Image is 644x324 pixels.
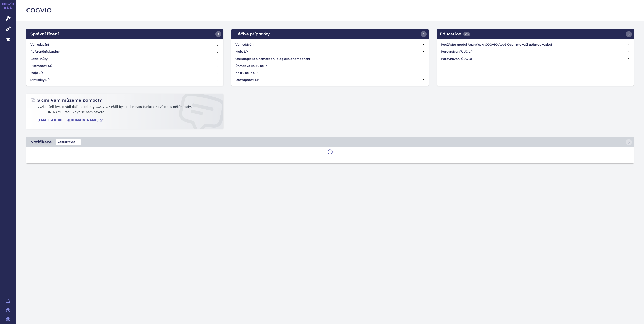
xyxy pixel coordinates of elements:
[56,139,81,145] span: Zobrazit vše
[440,31,470,37] h2: Education
[30,49,60,54] h4: Referenční skupiny
[28,48,221,55] a: Referenční skupiny
[28,62,221,69] a: Písemnosti SŘ
[30,70,43,75] h4: Moje SŘ
[439,48,632,55] a: Porovnávání ÚUC LP
[30,42,49,47] h4: Vyhledávání
[235,56,310,61] h4: Onkologická a hematoonkologická onemocnění
[233,41,426,48] a: Vyhledávání
[26,137,634,147] a: NotifikaceZobrazit vše
[463,32,470,36] span: 439
[233,76,426,84] a: Dostupnosti LP
[37,118,103,122] a: [EMAIL_ADDRESS][DOMAIN_NAME]
[30,139,52,145] h2: Notifikace
[30,98,102,103] h2: S čím Vám můžeme pomoct?
[233,55,426,62] a: Onkologická a hematoonkologická onemocnění
[26,6,634,15] h2: COGVIO
[437,29,634,39] a: Education439
[28,55,221,62] a: Běžící lhůty
[233,62,426,69] a: Úhradová kalkulačka
[439,55,632,62] a: Porovnávání ÚUC DP
[26,29,223,39] a: Správní řízení
[439,41,632,48] a: Používáte modul Analytics v COGVIO App? Oceníme Vaši zpětnou vazbu!
[231,29,428,39] a: Léčivé přípravky
[441,42,627,47] h4: Používáte modul Analytics v COGVIO App? Oceníme Vaši zpětnou vazbu!
[441,56,627,61] h4: Porovnávání ÚUC DP
[28,76,221,84] a: Statistiky SŘ
[233,69,426,76] a: Kalkulačka CP
[30,56,48,61] h4: Běžící lhůty
[28,69,221,76] a: Moje SŘ
[235,42,254,47] h4: Vyhledávání
[235,49,248,54] h4: Moje LP
[30,105,219,117] p: Vyzkoušeli byste rádi další produkty COGVIO? Přáli byste si novou funkci? Nevíte si s něčím rady?...
[235,77,259,83] h4: Dostupnosti LP
[235,63,267,68] h4: Úhradová kalkulačka
[30,31,59,37] h2: Správní řízení
[235,31,270,37] h2: Léčivé přípravky
[28,41,221,48] a: Vyhledávání
[30,63,52,68] h4: Písemnosti SŘ
[235,70,258,75] h4: Kalkulačka CP
[233,48,426,55] a: Moje LP
[30,77,50,83] h4: Statistiky SŘ
[441,49,627,54] h4: Porovnávání ÚUC LP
